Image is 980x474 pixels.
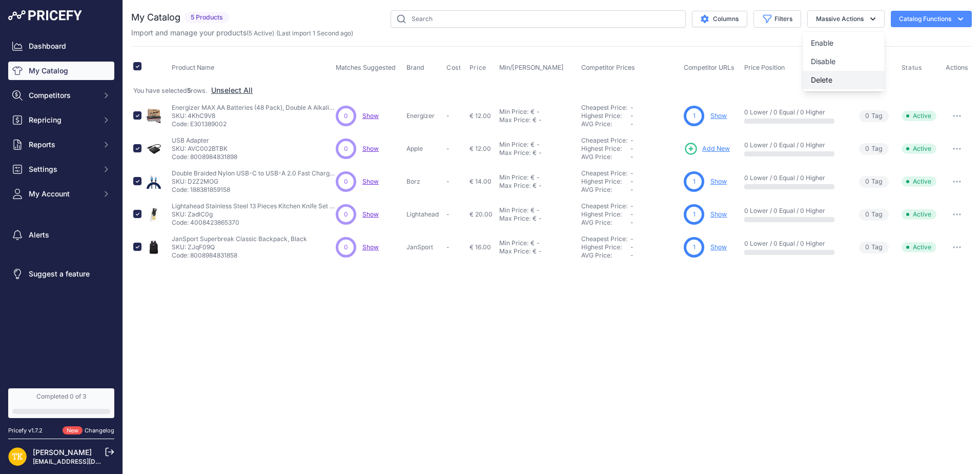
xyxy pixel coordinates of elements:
[581,235,627,243] a: Cheapest Price:
[535,173,540,182] div: -
[581,210,630,219] div: Highest Price:
[859,209,889,221] span: Tag
[172,235,307,243] p: JanSport Superbreak Classic Backpack, Black
[533,149,537,157] div: €
[362,210,379,218] a: Show
[710,243,727,251] a: Show
[744,141,845,149] p: 0 Lower / 0 Equal / 0 Higher
[187,87,191,94] strong: 5
[211,85,253,95] button: Unselect All
[630,120,634,128] span: -
[276,29,353,37] span: (Last import 1 Second ago)
[581,145,630,153] div: Highest Price:
[8,160,114,179] button: Settings
[533,214,537,223] div: €
[131,28,353,38] p: Import and manage your products
[29,90,96,101] span: Competitors
[537,214,542,223] div: -
[63,426,83,435] span: New
[684,142,730,156] a: Add New
[581,104,627,111] a: Cheapest Price:
[710,210,727,218] a: Show
[630,251,634,259] span: -
[533,247,537,255] div: €
[630,177,634,185] span: -
[630,145,634,152] span: -
[530,239,535,247] div: €
[172,219,336,227] p: Code: 4008423865370
[811,57,835,66] span: Disable
[499,141,528,149] div: Min Price:
[172,186,336,194] p: Code: 188381859158
[811,75,832,84] span: Delete
[29,140,96,150] span: Reports
[172,243,307,251] p: SKU: ZJqF09Q
[535,108,540,116] div: -
[744,64,785,71] span: Price Position
[172,112,336,120] p: SKU: 4KhC9V8
[172,64,214,71] span: Product Name
[131,10,180,25] h2: My Catalog
[581,202,627,210] a: Cheapest Price:
[8,86,114,105] button: Competitors
[344,144,348,153] span: 0
[446,145,450,152] span: -
[902,64,924,72] button: Status
[172,153,237,161] p: Code: 8008984831898
[630,219,634,226] span: -
[533,116,537,124] div: €
[744,240,845,248] p: 0 Lower / 0 Equal / 0 Higher
[902,209,936,220] span: Active
[630,104,634,111] span: -
[581,153,630,161] div: AVG Price:
[499,108,528,116] div: Min Price:
[630,202,634,210] span: -
[172,251,307,260] p: Code: 8008984831858
[469,177,492,185] span: € 14.00
[946,64,968,71] span: Actions
[8,426,43,435] div: Pricefy v1.7.2
[710,112,727,120] a: Show
[499,239,528,247] div: Min Price:
[499,206,528,214] div: Min Price:
[865,144,869,154] span: 0
[8,185,114,203] button: My Account
[362,243,379,251] a: Show
[530,173,535,182] div: €
[33,458,140,465] a: [EMAIL_ADDRESS][DOMAIN_NAME]
[702,144,730,154] span: Add New
[8,111,114,129] button: Repricing
[469,210,493,218] span: € 20.00
[8,388,114,418] a: Completed 0 of 3
[362,112,379,120] span: Show
[693,111,696,121] span: 1
[499,149,530,157] div: Max Price:
[172,210,336,219] p: SKU: ZadlC0g
[499,182,530,190] div: Max Price:
[581,64,635,71] span: Competitor Prices
[530,108,535,116] div: €
[693,243,696,252] span: 1
[469,64,488,72] button: Price
[630,243,634,251] span: -
[469,112,491,120] span: € 12.00
[446,112,450,120] span: -
[902,176,936,187] span: Active
[336,64,396,71] span: Matches Suggested
[172,177,336,186] p: SKU: D2Z2MOG
[859,176,889,188] span: Tag
[469,243,491,251] span: € 16.00
[630,153,634,161] span: -
[581,243,630,251] div: Highest Price:
[630,186,634,193] span: -
[535,206,540,214] div: -
[865,111,869,121] span: 0
[8,62,114,80] a: My Catalog
[391,10,686,28] input: Search
[446,210,450,218] span: -
[172,202,336,210] p: Lightahead Stainless Steel 13 Pieces Kitchen Knife Set with Rubber Wood Block
[29,115,96,125] span: Repricing
[446,64,461,72] span: Cost
[499,64,564,71] span: Min/[PERSON_NAME]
